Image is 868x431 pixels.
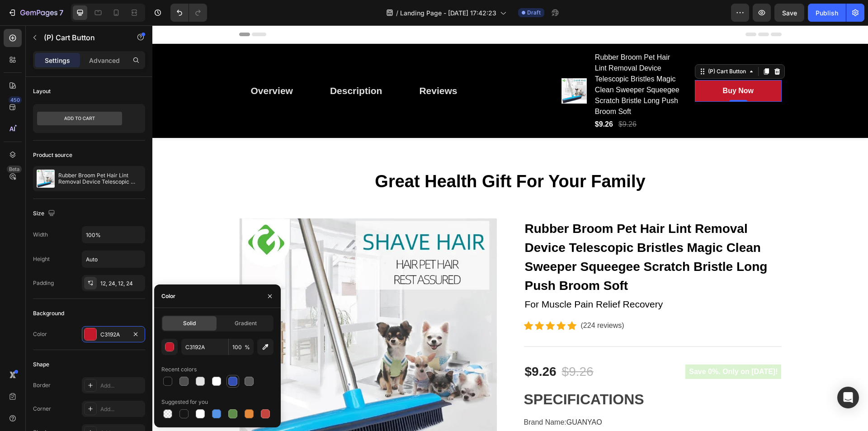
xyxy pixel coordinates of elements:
[372,193,629,271] a: Rubber Broom Pet Hair Lint Removal Device Telescopic Bristles Magic Clean Sweeper Squeegee Scratc...
[414,393,450,401] span: GUANYAO
[533,339,629,354] pre: Save 0%. Only on [DATE]!
[7,166,22,173] div: Beta
[82,251,145,267] input: Auto
[571,60,601,71] div: Buy Now
[235,319,257,327] span: Gradient
[33,279,54,287] div: Padding
[373,272,628,286] p: For Muscle Pain Relief Recovery
[33,405,51,413] div: Corner
[170,4,207,22] div: Undo/Redo
[161,398,208,406] div: Suggested for you
[255,53,316,78] a: Reviews
[33,151,72,159] div: Product source
[816,8,838,18] div: Publish
[161,292,175,300] div: Color
[33,360,49,369] div: Shape
[82,227,145,243] input: Auto
[372,366,492,382] h1: SPECIFICATIONS
[152,25,868,431] iframe: Design area
[442,26,528,93] h2: Rubber Broom Pet Hair Lint Removal Device Telescopic Bristles Magic Clean Sweeper Squeegee Scratc...
[267,58,305,73] div: Reviews
[100,279,143,288] div: 12, 24, 12, 24
[37,170,55,188] img: product feature img
[396,8,398,18] span: /
[161,365,197,374] div: Recent colors
[100,331,127,339] div: C3192A
[372,336,405,357] div: $9.26
[245,343,250,351] span: %
[542,55,629,76] button: Buy Now
[100,382,143,390] div: Add...
[808,4,846,22] button: Publish
[372,393,450,401] p: :
[782,9,797,17] span: Save
[59,7,63,18] p: 7
[178,58,230,73] div: Description
[33,231,48,239] div: Width
[100,405,143,413] div: Add...
[4,4,67,22] button: 7
[89,56,120,65] p: Advanced
[429,295,472,306] p: (224 reviews)
[527,9,541,17] span: Draft
[33,255,50,263] div: Height
[442,93,462,105] div: $9.26
[774,4,804,22] button: Save
[166,53,242,78] a: Description
[33,330,47,338] div: Color
[88,146,628,167] p: Great Health Gift For Your Family
[181,339,228,355] input: Eg: FFFFFF
[554,42,595,50] div: (P) Cart Button
[183,319,196,327] span: Solid
[400,8,496,18] span: Landing Page - [DATE] 17:42:23
[45,56,70,65] p: Settings
[33,381,51,389] div: Border
[33,87,51,95] div: Layout
[58,172,142,185] p: Rubber Broom Pet Hair Lint Removal Device Telescopic Bristles Magic Clean Sweeper Squeegee Scratc...
[372,393,412,401] span: Brand Name
[33,309,64,317] div: Background
[44,32,121,43] p: (P) Cart Button
[465,93,485,105] div: $9.26
[409,336,442,357] div: $9.26
[9,96,22,104] div: 450
[837,387,859,408] div: Open Intercom Messenger
[33,208,57,220] div: Size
